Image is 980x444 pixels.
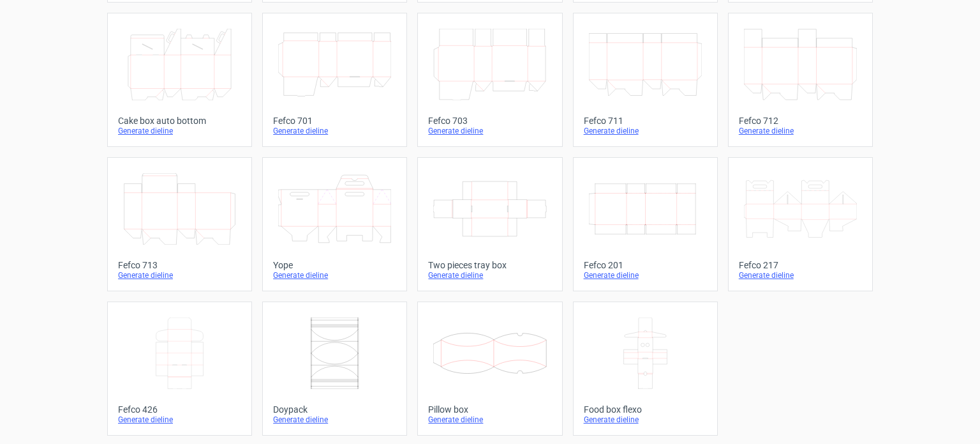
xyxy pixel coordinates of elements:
a: Food box flexoGenerate dieline [573,302,718,436]
a: Two pieces tray boxGenerate dieline [417,157,562,291]
div: Fefco 711 [584,116,707,126]
div: Two pieces tray box [428,260,551,270]
a: Fefco 711Generate dieline [573,13,718,147]
a: YopeGenerate dieline [262,157,407,291]
div: Fefco 701 [273,116,396,126]
div: Fefco 201 [584,260,707,270]
a: Fefco 713Generate dieline [107,157,252,291]
div: Generate dieline [273,415,396,425]
a: Pillow boxGenerate dieline [417,302,562,436]
div: Generate dieline [118,126,241,136]
a: Fefco 703Generate dieline [417,13,562,147]
a: Fefco 201Generate dieline [573,157,718,291]
div: Generate dieline [428,270,551,280]
div: Fefco 217 [739,260,862,270]
div: Fefco 712 [739,116,862,126]
div: Generate dieline [118,415,241,425]
div: Fefco 426 [118,404,241,415]
div: Generate dieline [428,126,551,136]
div: Generate dieline [739,270,862,280]
div: Cake box auto bottom [118,116,241,126]
div: Generate dieline [739,126,862,136]
div: Generate dieline [273,270,396,280]
a: Fefco 217Generate dieline [728,157,873,291]
div: Generate dieline [584,270,707,280]
div: Generate dieline [118,270,241,280]
div: Generate dieline [584,126,707,136]
a: DoypackGenerate dieline [262,302,407,436]
div: Fefco 703 [428,116,551,126]
div: Pillow box [428,404,551,415]
a: Fefco 712Generate dieline [728,13,873,147]
div: Generate dieline [428,415,551,425]
div: Fefco 713 [118,260,241,270]
a: Cake box auto bottomGenerate dieline [107,13,252,147]
div: Generate dieline [584,415,707,425]
div: Food box flexo [584,404,707,415]
div: Yope [273,260,396,270]
div: Generate dieline [273,126,396,136]
a: Fefco 426Generate dieline [107,302,252,436]
a: Fefco 701Generate dieline [262,13,407,147]
div: Doypack [273,404,396,415]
